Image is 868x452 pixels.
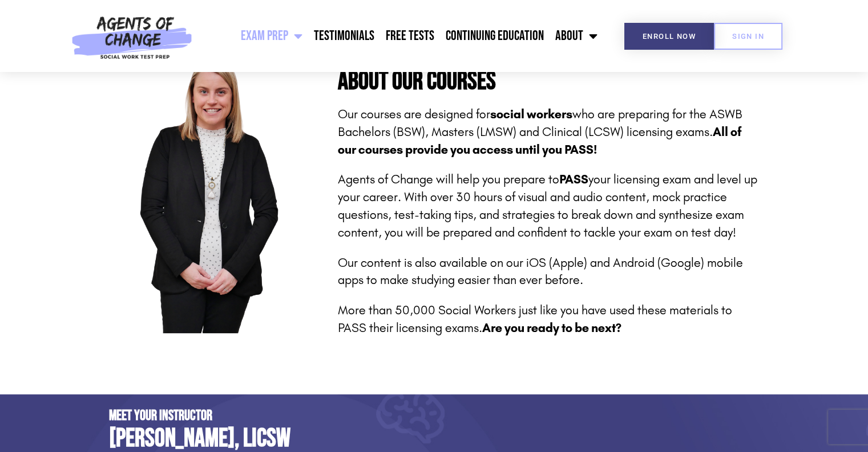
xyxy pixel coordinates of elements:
a: Exam Prep [235,22,308,50]
strong: Are you ready to be next? [482,321,621,335]
b: All of our courses provide you access until you PASS! [337,125,741,157]
strong: social workers [490,107,572,122]
nav: Menu [198,22,603,50]
h2: Meet Your Instructor [109,394,402,423]
p: More than 50,000 Social Workers just like you have used these materials to PASS their licensing e... [337,302,759,337]
span: Enroll Now [643,33,696,40]
a: SIGN IN [714,23,782,50]
a: Testimonials [308,22,380,50]
h4: About Our Courses [337,69,759,94]
a: About [550,22,603,50]
a: Free Tests [380,22,440,50]
p: Our content is also available on our iOS (Apple) and Android (Google) mobile apps to make studyin... [337,254,759,290]
h4: [PERSON_NAME], LICSW [109,426,402,451]
strong: PASS [559,172,588,187]
p: Our courses are designed for who are preparing for the ASWB Bachelors (BSW), Masters (LMSW) and C... [337,106,759,158]
a: Continuing Education [440,22,550,50]
span: SIGN IN [732,33,764,40]
a: Enroll Now [624,23,714,50]
p: Agents of Change will help you prepare to your licensing exam and level up your career. With over... [337,171,759,241]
